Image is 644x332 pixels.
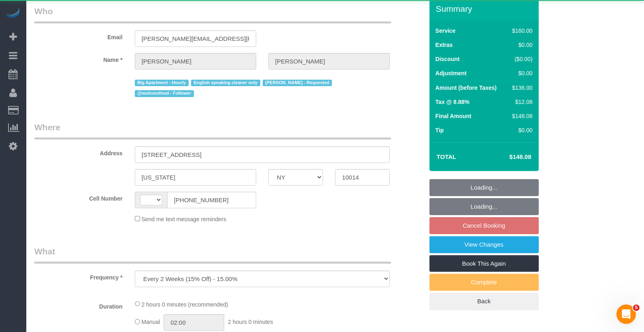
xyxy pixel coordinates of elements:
span: 5 [633,305,640,311]
label: Address [28,146,129,157]
a: View Changes [429,236,539,253]
label: Discount [436,55,460,63]
img: Automaid Logo [5,8,21,19]
span: 2 hours 0 minutes [228,319,273,326]
label: Extras [436,41,453,49]
a: Book This Again [429,255,539,272]
div: $160.00 [509,27,532,35]
label: Tax @ 8.88% [436,98,470,106]
legend: Where [34,121,391,140]
input: Last Name [268,53,390,70]
h4: $148.08 [485,154,531,161]
span: [PERSON_NAME] - Requested [263,80,332,86]
strong: Total [437,153,457,160]
div: $0.00 [509,126,532,134]
label: Name * [28,53,129,64]
span: @wulovesfood - Follower [135,90,194,97]
div: ($0.00) [509,55,532,63]
input: Zip Code [335,169,390,186]
div: $136.00 [509,84,532,92]
label: Cell Number [28,192,129,203]
input: Email [135,30,256,47]
label: Adjustment [436,69,467,77]
input: Cell Number [167,192,256,208]
span: Send me text message reminders [141,216,226,222]
a: Back [429,293,539,310]
span: 2 hours 0 minutes (recommended) [141,301,228,307]
span: English speaking cleaner only [191,80,260,86]
iframe: Intercom live chat [616,305,636,324]
legend: What [34,245,391,264]
legend: Who [34,5,391,23]
div: $0.00 [509,69,532,77]
label: Frequency * [28,271,129,281]
div: $148.08 [509,112,532,120]
h3: Summary [436,4,535,13]
div: $12.08 [509,98,532,106]
label: Email [28,30,129,41]
span: Manual [141,319,160,326]
input: First Name [135,53,256,70]
label: Final Amount [436,112,472,120]
label: Tip [436,126,444,134]
label: Service [436,27,456,35]
span: Big Apartment - Hourly [135,80,189,86]
input: City [135,169,256,186]
div: $0.00 [509,41,532,49]
label: Amount (before Taxes) [436,84,497,92]
label: Duration [28,300,129,311]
